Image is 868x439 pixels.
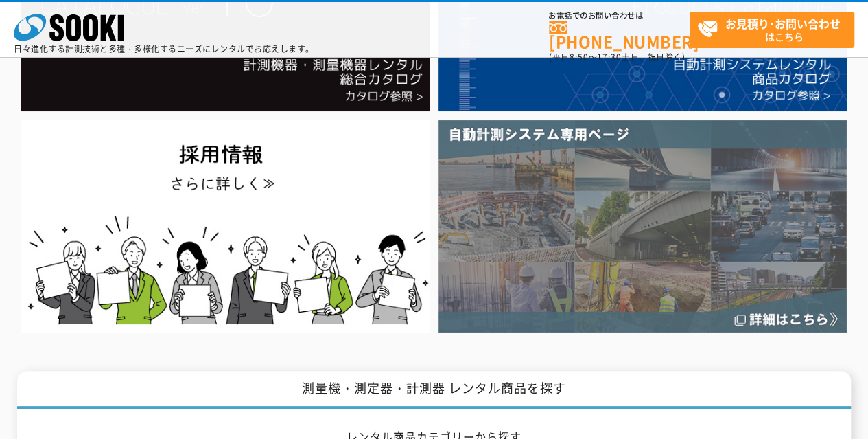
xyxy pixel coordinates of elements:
span: 17:30 [597,51,622,63]
img: SOOKI recruit [21,120,430,333]
strong: お見積り･お問い合わせ [725,15,841,32]
span: はこちら [697,12,854,47]
a: [PHONE_NUMBER] [549,21,690,49]
img: 自動計測システム専用ページ [438,120,847,333]
span: 8:50 [570,51,589,63]
a: お見積り･お問い合わせはこちら [690,12,854,48]
span: お電話でのお問い合わせは [549,12,690,20]
span: (平日 ～ 土日、祝日除く) [549,51,685,63]
h1: 測量機・測定器・計測器 レンタル商品を探す [17,371,850,409]
p: 日々進化する計測技術と多種・多様化するニーズにレンタルでお応えします。 [14,45,314,53]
